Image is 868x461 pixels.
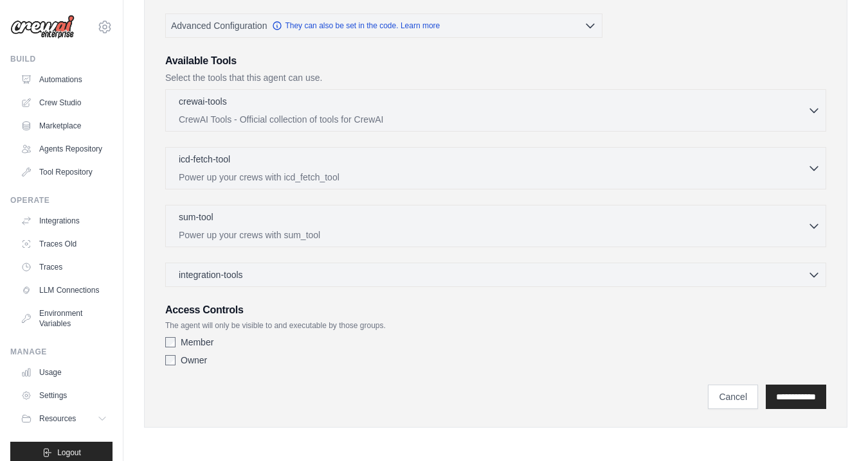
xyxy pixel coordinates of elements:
div: Manage [10,347,113,357]
a: Usage [15,362,113,383]
span: Logout [57,448,81,458]
a: Tool Repository [15,162,113,182]
p: Select the tools that this agent can use. [165,71,826,84]
a: Settings [15,385,113,406]
a: Traces [15,257,113,277]
p: Power up your crews with sum_tool [179,229,808,241]
a: They can also be set in the code. Learn more [272,21,440,31]
a: Cancel [708,385,758,409]
p: Power up your crews with icd_fetch_tool [179,171,808,184]
a: Marketplace [15,116,113,136]
button: crewai-tools CrewAI Tools - Official collection of tools for CrewAI [171,95,820,126]
a: Automations [15,69,113,90]
span: integration-tools [179,268,243,281]
button: Resources [15,408,113,429]
label: Owner [181,354,207,367]
button: sum-tool Power up your crews with sum_tool [171,211,820,241]
button: Advanced Configuration They can also be set in the code. Learn more [166,14,602,37]
img: Logo [10,15,75,39]
a: Agents Repository [15,139,113,159]
p: crewai-tools [179,95,227,108]
button: integration-tools [171,268,820,281]
a: Traces Old [15,234,113,254]
div: Operate [10,195,113,205]
label: Member [181,336,213,349]
div: Build [10,54,113,64]
a: LLM Connections [15,280,113,300]
a: Environment Variables [15,303,113,334]
p: CrewAI Tools - Official collection of tools for CrewAI [179,113,808,126]
p: sum-tool [179,211,213,223]
h3: Access Controls [165,302,826,318]
span: Resources [39,413,76,424]
span: Advanced Configuration [171,19,267,32]
button: icd-fetch-tool Power up your crews with icd_fetch_tool [171,153,820,184]
a: Integrations [15,211,113,231]
h3: Available Tools [165,53,826,69]
p: icd-fetch-tool [179,153,230,166]
p: The agent will only be visible to and executable by those groups. [165,320,826,331]
a: Crew Studio [15,92,113,113]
